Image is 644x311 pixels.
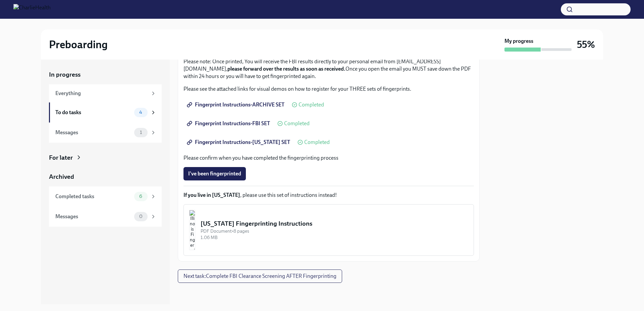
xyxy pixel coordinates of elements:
a: Everything [49,84,162,102]
div: To do tasks [55,109,131,116]
div: Everything [55,90,148,97]
p: , please use this set of instructions instead! [183,191,474,199]
span: 1 [136,130,146,135]
span: Completed [299,102,324,107]
div: Completed tasks [55,193,131,200]
div: [US_STATE] Fingerprinting Instructions [201,219,468,228]
a: Messages1 [49,123,162,143]
div: For later [49,153,73,162]
img: CharlieHealth [13,4,51,15]
strong: My progress [504,37,533,45]
p: Please see the attached links for visual demos on how to register for your THREE sets of fingerpr... [183,85,474,93]
span: 6 [135,194,146,199]
span: 0 [135,214,147,219]
h3: 55% [577,38,595,51]
a: Completed tasks6 [49,186,162,207]
a: For later [49,153,162,162]
a: Archived [49,172,162,181]
p: Please confirm when you have completed the fingerprinting process [183,154,474,162]
img: Illinois Fingerprinting Instructions [189,210,195,250]
a: Fingerprint Instructions-[US_STATE] SET [183,136,295,149]
button: [US_STATE] Fingerprinting InstructionsPDF Document•8 pages1.06 MB [183,204,474,256]
button: I've been fingerprinted [183,167,246,180]
a: To do tasks4 [49,102,162,123]
span: Fingerprint Instructions-FBI SET [188,120,270,127]
div: Messages [55,129,131,136]
div: Messages [55,213,131,220]
span: 4 [135,110,146,115]
button: Next task:Complete FBI Clearance Screening AFTER Fingerprinting [178,269,342,283]
strong: If you live in [US_STATE] [183,192,240,198]
div: PDF Document • 8 pages [201,228,468,234]
a: In progress [49,70,162,79]
a: Fingerprint Instructions-FBI SET [183,117,275,130]
span: Next task : Complete FBI Clearance Screening AFTER Fingerprinting [183,273,336,280]
h2: Preboarding [49,38,108,51]
a: Fingerprint Instructions-ARCHIVE SET [183,98,289,111]
a: Messages0 [49,207,162,227]
span: Completed [284,121,310,126]
span: Fingerprint Instructions-[US_STATE] SET [188,139,290,146]
span: Fingerprint Instructions-ARCHIVE SET [188,101,284,108]
div: 1.06 MB [201,234,468,241]
span: Completed [304,140,330,145]
strong: please forward over the results as soon as received. [227,66,345,72]
span: I've been fingerprinted [188,170,241,177]
p: Please note: Once printed, You will receive the FBI results directly to your personal email from ... [183,58,474,80]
